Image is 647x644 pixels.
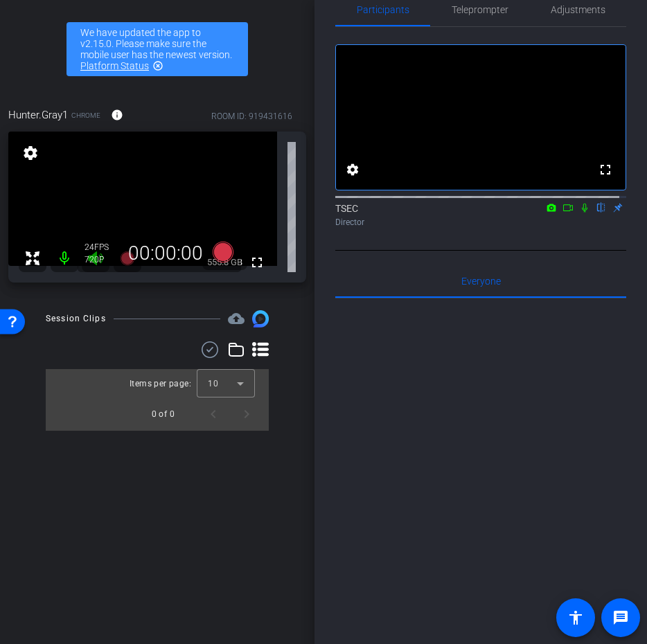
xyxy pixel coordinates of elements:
[249,254,265,271] mat-icon: fullscreen
[152,60,163,71] mat-icon: highlight_off
[94,242,109,252] span: FPS
[567,609,584,626] mat-icon: accessibility
[228,310,245,327] span: Destinations for your clips
[21,145,40,161] mat-icon: settings
[197,397,230,431] button: Previous page
[111,109,123,121] mat-icon: info
[335,202,626,229] div: TSEC
[8,107,68,123] span: Hunter.Gray1
[551,5,605,15] span: Adjustments
[452,5,508,15] span: Teleprompter
[228,310,245,327] mat-icon: cloud_upload
[344,161,361,178] mat-icon: settings
[593,201,610,213] mat-icon: flip
[357,5,409,15] span: Participants
[46,312,106,325] div: Session Clips
[597,161,614,178] mat-icon: fullscreen
[85,242,119,253] div: 24
[211,110,292,123] div: ROOM ID: 919431616
[461,276,501,286] span: Everyone
[612,609,629,626] mat-icon: message
[71,110,100,120] span: Chrome
[67,22,248,76] div: We have updated the app to v2.15.0. Please make sure the mobile user has the newest version.
[85,254,119,265] div: 720P
[335,216,626,229] div: Director
[119,242,212,265] div: 00:00:00
[230,397,263,431] button: Next page
[252,310,269,327] img: Session clips
[130,377,191,391] div: Items per page:
[80,60,149,71] a: Platform Status
[152,407,175,421] div: 0 of 0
